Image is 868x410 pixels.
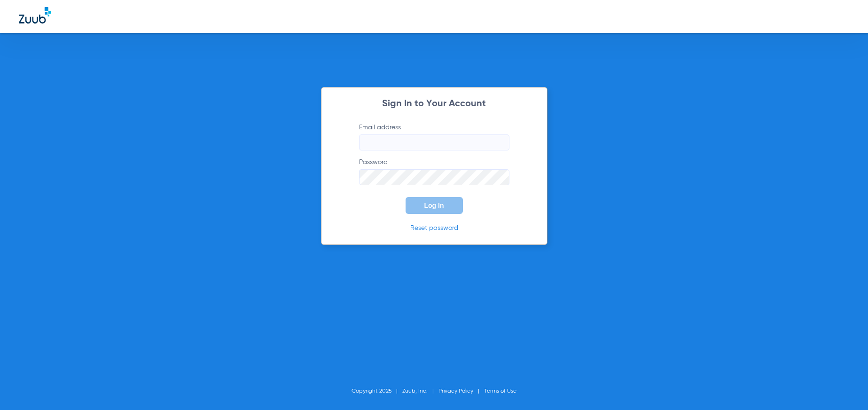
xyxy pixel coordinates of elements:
button: Log In [406,197,463,214]
h2: Sign In to Your Account [345,99,524,109]
a: Terms of Use [484,388,516,394]
a: Privacy Policy [438,388,473,394]
span: Log In [424,202,444,209]
label: Email address [359,123,509,150]
li: Copyright 2025 [352,386,402,396]
a: Reset password [410,225,458,231]
input: Email address [359,134,509,150]
img: Zuub Logo [19,7,51,24]
input: Password [359,169,509,185]
li: Zuub, Inc. [402,386,438,396]
label: Password [359,158,509,185]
